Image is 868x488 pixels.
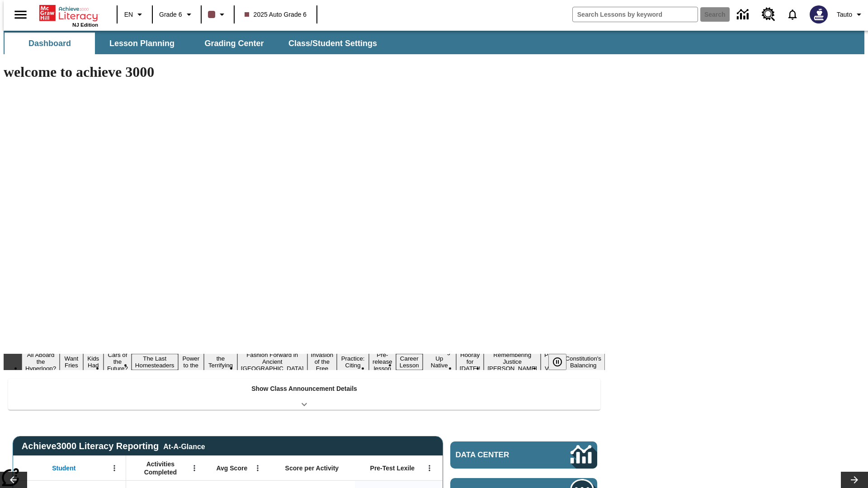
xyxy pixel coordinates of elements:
button: Lesson Planning [97,33,187,54]
span: Grading Center [204,38,264,49]
button: Slide 4 Cars of the Future? [104,350,132,373]
button: Slide 15 Remembering Justice O'Connor [484,350,541,373]
button: Slide 11 Pre-release lesson [369,350,396,373]
button: Slide 8 Fashion Forward in Ancient Rome [237,350,307,373]
button: Slide 3 Dirty Jobs Kids Had To Do [83,340,104,384]
div: Home [39,3,98,28]
span: EN [124,10,133,19]
button: Slide 10 Mixed Practice: Citing Evidence [337,347,369,377]
div: SubNavbar [4,31,864,54]
button: Grading Center [189,33,279,54]
span: Student [52,464,75,472]
span: Dashboard [28,38,71,49]
button: Open Menu [423,461,436,475]
span: 2025 Auto Grade 6 [245,10,307,19]
div: Pause [548,354,576,370]
img: Avatar [810,5,828,23]
span: Tauto [837,10,852,19]
button: Pause [548,354,566,370]
button: Slide 7 Attack of the Terrifying Tomatoes [204,347,237,377]
span: Achieve3000 Literacy Reporting [22,441,205,451]
button: Slide 17 The Constitution's Balancing Act [561,347,605,377]
a: Notifications [781,3,804,26]
h1: welcome to achieve 3000 [4,64,605,80]
button: Select a new avatar [804,3,833,26]
span: Avg Score [216,464,247,472]
span: Lesson Planning [109,38,175,49]
input: search field [573,7,698,22]
div: SubNavbar [4,33,385,54]
button: Slide 13 Cooking Up Native Traditions [423,347,456,377]
button: Slide 1 All Aboard the Hyperloop? [22,350,60,373]
button: Open side menu [7,1,34,28]
span: Score per Activity [285,464,339,472]
span: Class/Student Settings [288,38,377,49]
button: Open Menu [108,461,121,475]
button: Class/Student Settings [281,33,384,54]
button: Grade: Grade 6, Select a grade [156,6,198,23]
button: Slide 9 The Invasion of the Free CD [307,343,337,380]
span: Pre-Test Lexile [370,464,415,472]
button: Slide 6 Solar Power to the People [178,347,204,377]
button: Open Menu [251,461,264,475]
button: Slide 16 Point of View [541,350,561,373]
span: Activities Completed [131,460,190,476]
a: Data Center [450,441,597,469]
a: Resource Center, Will open in new tab [756,2,781,27]
button: Language: EN, Select a language [120,6,149,23]
span: NJ Edition [72,22,98,28]
button: Slide 12 Career Lesson [396,354,423,370]
span: Grade 6 [159,10,182,19]
div: Show Class Announcement Details [8,379,600,410]
a: Home [39,4,98,22]
span: Data Center [456,450,540,460]
p: Show Class Announcement Details [251,384,357,394]
button: Class color is dark brown. Change class color [204,6,231,23]
button: Slide 2 Do You Want Fries With That? [60,340,83,384]
div: At-A-Glance [163,441,205,451]
button: Profile/Settings [833,6,868,23]
button: Slide 14 Hooray for Constitution Day! [456,350,484,373]
button: Slide 5 The Last Homesteaders [132,354,178,370]
a: Data Center [731,2,756,27]
button: Open Menu [188,461,201,475]
button: Dashboard [5,33,95,54]
button: Lesson carousel, Next [841,472,868,488]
